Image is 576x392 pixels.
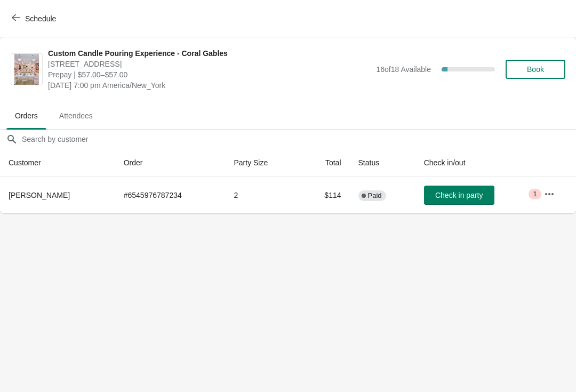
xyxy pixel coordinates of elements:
span: Book [527,65,544,74]
img: Custom Candle Pouring Experience - Coral Gables [14,54,39,85]
span: [DATE] 7:00 pm America/New_York [48,80,371,91]
span: Custom Candle Pouring Experience - Coral Gables [48,48,371,59]
span: Check in party [435,191,483,199]
th: Check in/out [415,149,535,177]
span: Orders [6,106,46,125]
input: Search by customer [21,130,576,149]
span: Paid [368,191,382,200]
th: Order [115,149,226,177]
th: Party Size [225,149,300,177]
span: Schedule [25,14,56,23]
span: 16 of 18 Available [376,65,431,74]
td: $114 [300,177,350,213]
span: [PERSON_NAME] [9,191,70,199]
button: Book [506,60,565,79]
button: Check in party [424,186,494,205]
span: Prepay | $57.00–$57.00 [48,69,371,80]
button: Schedule [5,9,65,28]
span: Attendees [51,106,101,125]
span: 1 [533,190,537,198]
span: [STREET_ADDRESS] [48,59,371,69]
th: Status [350,149,415,177]
th: Total [300,149,350,177]
td: # 6545976787234 [115,177,226,213]
td: 2 [225,177,300,213]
